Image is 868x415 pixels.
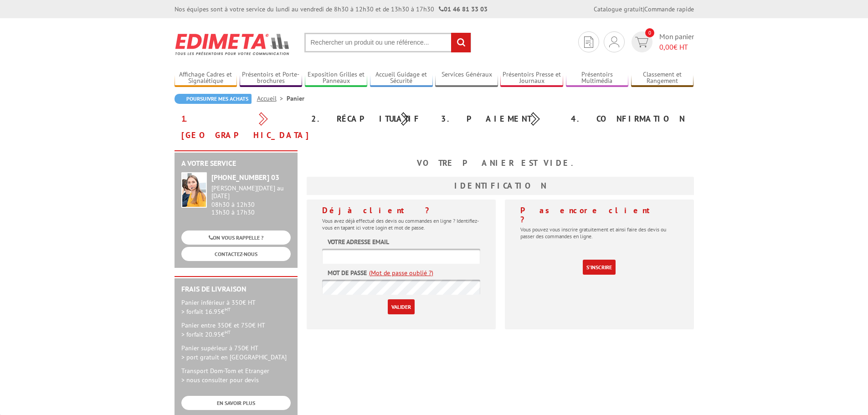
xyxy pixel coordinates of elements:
img: widget-service.jpg [181,172,207,208]
input: Rechercher un produit ou une référence... [304,33,471,52]
h4: Déjà client ? [322,206,480,215]
div: [PERSON_NAME][DATE] au [DATE] [211,184,291,200]
a: Classement et Rangement [631,71,694,86]
a: Accueil Guidage et Sécurité [370,71,433,86]
a: Services Généraux [435,71,498,86]
li: Panier [287,94,304,103]
p: Panier inférieur à 350€ HT [181,298,291,316]
div: Nos équipes sont à votre service du lundi au vendredi de 8h30 à 12h30 et de 13h30 à 17h30 [175,5,488,14]
span: € HT [659,42,694,52]
a: Poursuivre mes achats [175,94,252,104]
a: Présentoirs et Porte-brochures [240,71,303,86]
span: > port gratuit en [GEOGRAPHIC_DATA] [181,353,287,361]
img: devis rapide [584,36,593,48]
div: 3. Paiement [434,111,564,127]
div: | [594,5,694,14]
div: 4. Confirmation [564,111,694,127]
a: CONTACTEZ-NOUS [181,247,291,261]
a: EN SAVOIR PLUS [181,396,291,410]
div: 1. [GEOGRAPHIC_DATA] [175,111,304,143]
input: Valider [388,299,415,314]
label: Votre adresse email [328,237,389,246]
p: Panier entre 350€ et 750€ HT [181,321,291,339]
span: Mon panier [659,31,694,52]
b: Votre panier est vide. [417,158,584,168]
p: Panier supérieur à 750€ HT [181,343,291,362]
a: Accueil [257,94,287,102]
h3: Identification [307,177,694,195]
span: 0 [645,28,654,37]
sup: HT [225,329,231,335]
img: Edimeta [175,27,291,61]
span: 0,00 [659,42,673,51]
strong: [PHONE_NUMBER] 03 [211,173,279,182]
div: 08h30 à 12h30 13h30 à 17h30 [211,184,291,216]
p: Vous avez déjà effectué des devis ou commandes en ligne ? Identifiez-vous en tapant ici votre log... [322,217,480,231]
input: rechercher [451,33,471,52]
a: Présentoirs Presse et Journaux [500,71,563,86]
p: Transport Dom-Tom et Etranger [181,366,291,384]
span: > nous consulter pour devis [181,376,259,384]
a: Catalogue gratuit [594,5,643,13]
sup: HT [225,306,231,313]
label: Mot de passe [328,268,367,277]
h2: Frais de Livraison [181,285,291,293]
a: devis rapide 0 Mon panier 0,00€ HT [629,31,694,52]
span: > forfait 20.95€ [181,330,231,338]
h4: Pas encore client ? [520,206,678,224]
img: devis rapide [609,36,619,47]
a: (Mot de passe oublié ?) [369,268,433,277]
strong: 01 46 81 33 03 [439,5,488,13]
div: 2. Récapitulatif [304,111,434,127]
a: Affichage Cadres et Signalétique [175,71,237,86]
span: > forfait 16.95€ [181,307,231,316]
a: S'inscrire [583,260,616,275]
h2: A votre service [181,159,291,168]
a: Exposition Grilles et Panneaux [305,71,368,86]
a: Présentoirs Multimédia [566,71,629,86]
p: Vous pouvez vous inscrire gratuitement et ainsi faire des devis ou passer des commandes en ligne. [520,226,678,240]
a: Commande rapide [644,5,694,13]
img: devis rapide [635,37,648,47]
a: ON VOUS RAPPELLE ? [181,231,291,245]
